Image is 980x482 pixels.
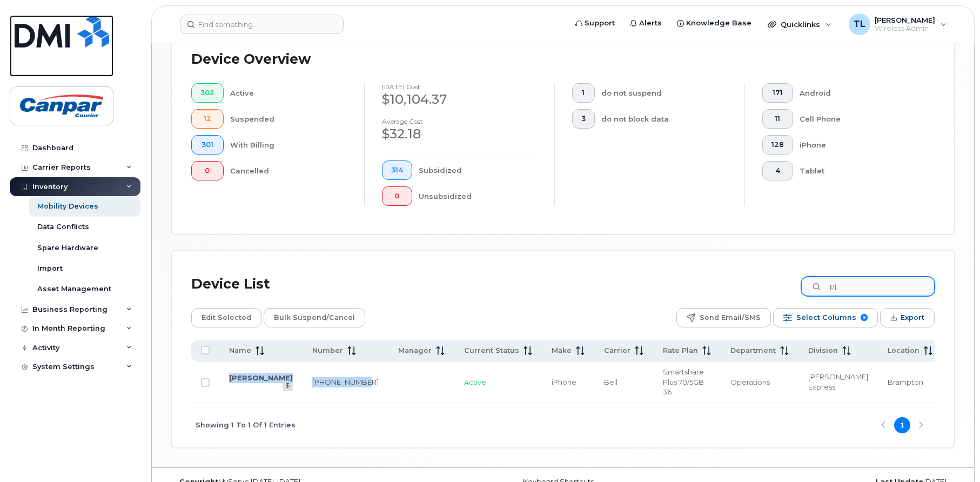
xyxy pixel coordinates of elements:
span: 0 [200,166,214,175]
button: 128 [762,135,793,155]
div: Android [800,83,918,103]
button: 4 [762,161,793,180]
div: $10,104.37 [382,90,537,109]
span: 11 [771,115,784,123]
span: 128 [771,140,784,149]
button: 1 [572,83,595,103]
span: 12 [200,115,214,123]
button: 0 [382,186,412,206]
span: Smartshare Plus 70/5GB 36 [663,367,704,396]
a: [PHONE_NUMBER] [312,378,379,386]
div: Unsubsidized [419,186,538,206]
span: Make [552,346,572,356]
div: do not suspend [601,83,728,103]
button: 302 [191,83,224,103]
span: Select Columns [796,310,856,326]
div: Active [230,83,347,103]
div: iPhone [800,135,918,155]
div: Cancelled [230,161,347,180]
span: Brampton [888,378,923,386]
button: Send Email/SMS [676,308,771,327]
span: Export [901,310,924,326]
span: Rate Plan [663,346,698,356]
span: Operations [730,378,770,386]
span: Wireless Admin [875,24,935,33]
span: Alerts [639,18,662,29]
span: Showing 1 To 1 Of 1 Entries [196,417,296,433]
span: Number [312,346,343,356]
span: Quicklinks [781,20,820,29]
button: 3 [572,109,595,129]
div: Cell Phone [800,109,918,129]
div: With Billing [230,135,347,155]
input: Search Device List ... [801,277,935,296]
span: Division [808,346,838,356]
div: Tablet [800,161,918,180]
span: Bulk Suspend/Cancel [274,310,355,326]
span: [PERSON_NAME] Express [808,372,868,391]
button: 0 [191,161,224,180]
div: Tony Ladriere [841,14,954,35]
div: Device Overview [191,45,311,73]
input: Find something... [180,15,344,34]
span: Current Status [464,346,519,356]
span: [PERSON_NAME] [875,16,935,24]
h4: Average cost [382,118,537,125]
span: Location [888,346,919,356]
span: 171 [771,89,784,97]
button: 171 [762,83,793,103]
span: iPhone [552,378,576,386]
button: 11 [762,109,793,129]
button: 314 [382,160,412,180]
span: Bell [604,378,617,386]
button: Export [880,308,935,327]
button: 12 [191,109,224,129]
span: Support [585,18,615,29]
div: Device List [191,270,270,298]
span: Department [730,346,776,356]
span: Send Email/SMS [700,310,761,326]
button: 301 [191,135,224,155]
a: Alerts [622,12,669,34]
span: 0 [391,192,403,200]
div: do not block data [601,109,728,129]
span: 1 [581,89,586,97]
a: Support [568,12,622,34]
button: Bulk Suspend/Cancel [264,308,365,327]
span: TL [854,18,865,31]
h4: [DATE] cost [382,83,537,90]
span: Knowledge Base [686,18,751,29]
span: Name [229,346,251,356]
button: Select Columns 9 [773,308,878,327]
span: Edit Selected [202,310,251,326]
span: 3 [581,115,586,123]
span: 301 [200,140,214,149]
span: 314 [391,166,403,175]
button: Page 1 [894,417,910,433]
div: Suspended [230,109,347,129]
a: [PERSON_NAME] [229,373,293,382]
span: Manager [398,346,432,356]
button: Edit Selected [191,308,261,327]
a: View Last Bill [283,383,293,391]
div: $32.18 [382,125,537,143]
div: Subsidized [419,160,538,180]
div: Quicklinks [760,14,839,35]
a: Knowledge Base [669,12,759,34]
span: Carrier [604,346,630,356]
span: 302 [200,89,214,97]
span: 4 [771,166,784,175]
span: Active [464,378,486,386]
span: 9 [861,314,868,321]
